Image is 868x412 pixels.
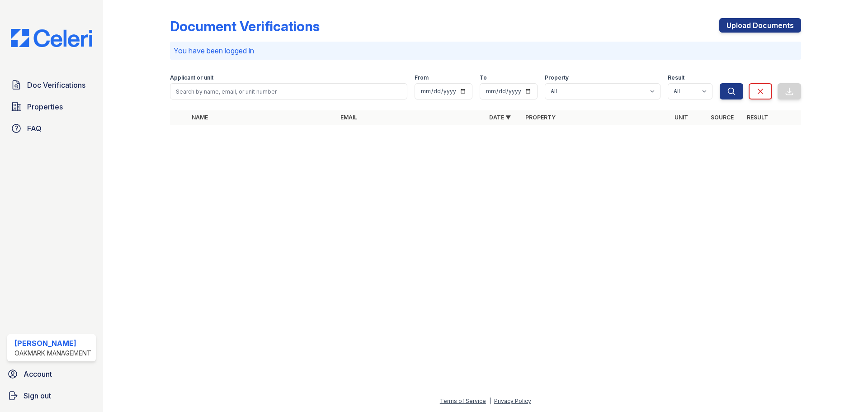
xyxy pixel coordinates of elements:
span: Properties [27,101,63,112]
a: Name [192,114,208,121]
label: Property [545,74,569,81]
a: Account [4,365,99,383]
a: Terms of Service [440,398,486,404]
img: CE_Logo_Blue-a8612792a0a2168367f1c8372b55b34899dd931a85d93a1a3d3e32e68fde9ad4.png [4,29,99,47]
a: Sign out [4,387,99,405]
p: You have been logged in [174,45,797,56]
label: Applicant or unit [170,74,213,81]
a: Property [525,114,556,121]
span: Account [24,369,52,379]
label: From [415,74,429,81]
span: Doc Verifications [27,80,85,90]
a: Doc Verifications [7,76,96,94]
a: Properties [7,98,96,116]
a: Date ▼ [489,114,511,121]
span: FAQ [27,123,42,134]
a: Source [711,114,734,121]
span: Sign out [24,390,51,401]
a: FAQ [7,119,96,137]
label: To [480,74,487,81]
label: Result [668,74,684,81]
a: Unit [675,114,688,121]
div: | [489,398,491,404]
input: Search by name, email, or unit number [170,83,407,99]
a: Privacy Policy [494,398,531,404]
div: Oakmark Management [14,349,91,358]
div: Document Verifications [170,18,320,34]
a: Email [340,114,357,121]
a: Upload Documents [719,18,801,33]
div: [PERSON_NAME] [14,338,91,349]
a: Result [747,114,768,121]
